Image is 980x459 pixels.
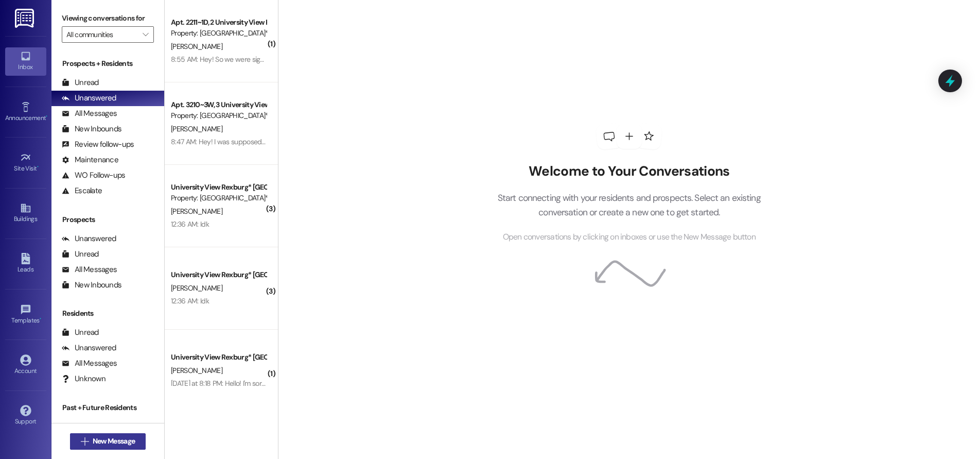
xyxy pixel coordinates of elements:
[62,124,121,134] div: New Inbounds
[62,77,99,88] div: Unread
[46,113,47,120] span: •
[51,308,164,319] div: Residents
[482,191,776,220] p: Start connecting with your residents and prospects. Select an existing conversation or create a n...
[15,9,36,28] img: ResiDesk Logo
[51,214,164,225] div: Prospects
[171,137,826,146] div: 8:47 AM: Hey! I was supposed to have clean checks at 8 am and they still have not come by. I have...
[62,185,102,196] div: Escalate
[62,264,117,275] div: All Messages
[51,58,164,69] div: Prospects + Residents
[171,28,266,39] div: Property: [GEOGRAPHIC_DATA]*
[81,437,89,446] i: 
[5,301,46,329] a: Templates •
[70,433,146,450] button: New Message
[171,99,266,110] div: Apt. 3210~3W, 3 University View Rexburg
[171,269,266,280] div: University View Rexburg* [GEOGRAPHIC_DATA]
[171,193,266,203] div: Property: [GEOGRAPHIC_DATA]*
[171,352,266,363] div: University View Rexburg* [GEOGRAPHIC_DATA]
[62,280,121,291] div: New Inbounds
[62,10,154,26] label: Viewing conversations for
[5,351,46,379] a: Account
[62,139,134,150] div: Review follow-ups
[171,207,222,216] span: [PERSON_NAME]
[37,163,39,171] span: •
[171,366,222,375] span: [PERSON_NAME]
[171,124,222,133] span: [PERSON_NAME]
[171,17,266,28] div: Apt. 2211~1D, 2 University View Rexburg
[171,55,551,64] div: 8:55 AM: Hey! So we were signed up for clean checks at 8, and no one showed up? So I don't know w...
[93,436,135,447] span: New Message
[5,149,46,177] a: Site Visit •
[5,250,46,278] a: Leads
[5,47,46,75] a: Inbox
[5,199,46,227] a: Buildings
[66,26,137,43] input: All communities
[62,108,117,119] div: All Messages
[51,402,164,413] div: Past + Future Residents
[62,343,116,353] div: Unanswered
[171,296,209,305] div: 12:36 AM: Idk
[62,249,99,260] div: Unread
[482,163,776,180] h2: Welcome to Your Conversations
[62,233,116,244] div: Unanswered
[62,93,116,104] div: Unanswered
[5,402,46,430] a: Support
[62,170,125,181] div: WO Follow-ups
[143,30,148,39] i: 
[40,315,41,322] span: •
[62,358,117,369] div: All Messages
[171,110,266,121] div: Property: [GEOGRAPHIC_DATA]*
[171,182,266,193] div: University View Rexburg* [GEOGRAPHIC_DATA]
[62,155,118,165] div: Maintenance
[503,231,756,244] span: Open conversations by clicking on inboxes or use the New Message button
[62,327,99,338] div: Unread
[171,219,209,229] div: 12:36 AM: Idk
[171,283,222,293] span: [PERSON_NAME]
[171,42,222,51] span: [PERSON_NAME]
[62,373,106,384] div: Unknown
